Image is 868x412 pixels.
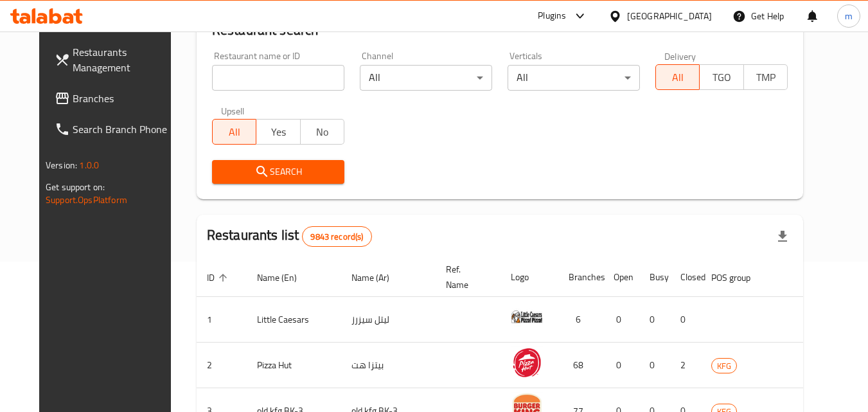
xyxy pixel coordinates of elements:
[538,8,566,24] div: Plugins
[712,359,736,373] span: KFG
[639,258,670,297] th: Busy
[306,123,339,141] span: No
[705,68,738,87] span: TGO
[351,270,406,285] span: Name (Ar)
[511,301,543,333] img: Little Caesars
[302,226,371,247] div: Total records count
[664,51,696,60] label: Delivery
[197,297,247,343] td: 1
[73,121,174,137] span: Search Branch Phone
[603,297,639,343] td: 0
[670,297,701,343] td: 0
[603,258,639,297] th: Open
[508,65,640,91] div: All
[627,9,712,23] div: [GEOGRAPHIC_DATA]
[44,114,184,145] a: Search Branch Phone
[303,231,371,243] span: 9843 record(s)
[670,343,701,388] td: 2
[256,119,300,145] button: Yes
[46,179,105,195] span: Get support on:
[341,343,436,388] td: بيتزا هت
[247,343,341,388] td: Pizza Hut
[197,343,247,388] td: 2
[222,164,334,180] span: Search
[845,9,853,23] span: m
[207,270,231,285] span: ID
[73,44,174,75] span: Restaurants Management
[212,65,344,91] input: Search for restaurant name or ID..
[212,21,788,40] h2: Restaurant search
[743,64,788,90] button: TMP
[661,68,695,87] span: All
[603,343,639,388] td: 0
[218,123,251,141] span: All
[639,343,670,388] td: 0
[300,119,344,145] button: No
[767,221,798,252] div: Export file
[670,258,701,297] th: Closed
[212,160,344,184] button: Search
[711,270,767,285] span: POS group
[46,157,77,174] span: Version:
[558,343,603,388] td: 68
[221,106,245,115] label: Upsell
[257,270,314,285] span: Name (En)
[261,123,295,141] span: Yes
[73,91,174,106] span: Branches
[46,192,127,208] a: Support.OpsPlatform
[212,119,256,145] button: All
[500,258,558,297] th: Logo
[749,68,783,87] span: TMP
[699,64,743,90] button: TGO
[207,226,372,247] h2: Restaurants list
[558,258,603,297] th: Branches
[247,297,341,343] td: Little Caesars
[655,64,700,90] button: All
[511,346,543,379] img: Pizza Hut
[446,262,485,292] span: Ref. Name
[79,157,99,174] span: 1.0.0
[639,297,670,343] td: 0
[558,297,603,343] td: 6
[44,37,184,83] a: Restaurants Management
[360,65,492,91] div: All
[44,83,184,114] a: Branches
[341,297,436,343] td: ليتل سيزرز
